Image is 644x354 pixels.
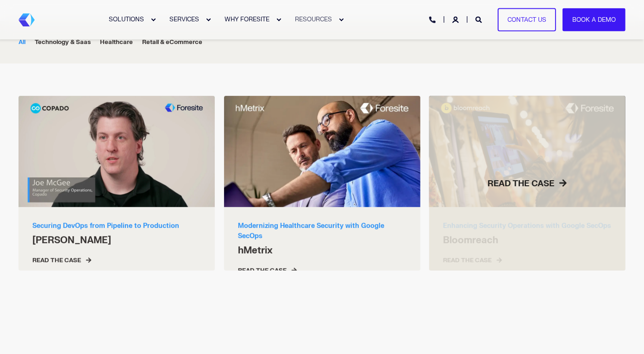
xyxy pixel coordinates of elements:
a: Foresite + Bloomreach: Enhancing Security Operations with Google SecOps READ THE CASE Enhancing S... [429,96,625,271]
a: Book a Demo [563,8,625,32]
div: Expand RESOURCES [338,17,344,23]
a: Open Search [475,15,484,23]
a: Contact Us [498,8,556,32]
span: READ THE CASE [429,178,625,189]
span: RESOURCES [295,16,332,23]
div: Healthcare [100,37,133,47]
span: WHY FORESITE [225,16,269,23]
div: All [19,37,25,47]
div: Expand SERVICES [206,17,211,23]
a: Foresite + Copado: Securing DevOps with Google Cloud Securing DevOps from Pipeline to Production[... [19,96,215,271]
span: SOLUTIONS [109,16,144,23]
div: Technology & Saas [35,37,91,47]
a: Login [452,15,461,23]
a: Foresite + hMetrix: Modernizing Healthcare Security with Google SecOps Modernizing Healthcare Sec... [224,96,420,271]
img: Foresite brand mark, a hexagon shape of blues with a directional arrow to the right hand side [19,13,35,26]
ul: Filter [19,35,625,50]
div: Retail & eCommerce [142,37,202,47]
div: Expand SOLUTIONS [150,17,156,23]
div: Expand WHY FORESITE [276,17,281,23]
a: Back to Home [19,13,35,26]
